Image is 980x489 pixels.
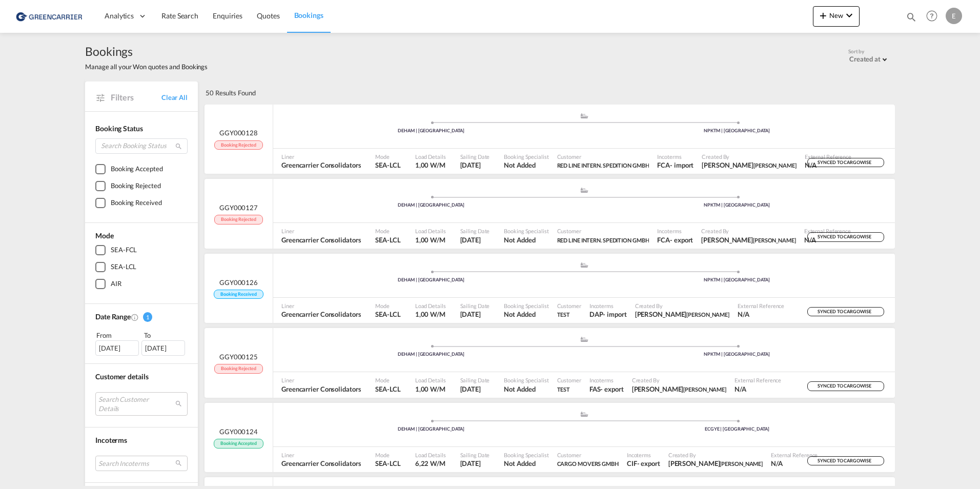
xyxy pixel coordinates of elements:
span: Sort by [848,48,864,55]
span: Customer [557,376,581,384]
span: Greencarrier Consolidators [281,384,361,394]
span: SYNCED TO CARGOWISE [818,309,873,318]
div: SYNCED TO CARGOWISE [807,158,884,168]
span: TEST [557,386,570,393]
div: Booking Accepted [111,164,162,174]
span: Load Details [415,451,446,459]
span: Manage all your Won quotes and Bookings [85,62,208,71]
span: CIF export [627,459,660,468]
div: Booking Status [95,124,188,134]
div: DEHAM | [GEOGRAPHIC_DATA] [278,277,584,283]
div: FCA [657,160,670,170]
div: NPKTM | [GEOGRAPHIC_DATA] [584,128,890,134]
div: SYNCED TO CARGOWISE [807,307,884,317]
div: GGY000128 Booking Rejected assets/icons/custom/ship-fill.svgassets/icons/custom/roll-o-plane.svgP... [205,105,895,174]
div: Customer details [95,372,188,382]
div: SEA-LCL [111,262,136,272]
span: External Reference [734,376,781,384]
div: DEHAM | [GEOGRAPHIC_DATA] [278,426,584,433]
span: Kai Widowski [668,459,763,468]
span: Help [923,7,941,25]
span: Date Range [95,312,131,321]
span: [PERSON_NAME] [753,237,796,243]
span: Analytics [105,11,134,21]
span: N/A [805,160,851,170]
span: Quotes [257,11,279,20]
span: External Reference [738,302,784,310]
span: [PERSON_NAME] [683,386,726,393]
div: GGY000126 Booking Received assets/icons/custom/ship-fill.svgassets/icons/custom/roll-o-plane.svgP... [205,254,895,323]
span: SEA-LCL [375,235,400,244]
div: E [946,8,962,24]
img: 1378a7308afe11ef83610d9e779c6b34.png [15,5,85,28]
span: Sailing Date [460,451,490,459]
md-icon: assets/icons/custom/ship-fill.svg [578,262,590,268]
md-icon: assets/icons/custom/ship-fill.svg [578,113,590,118]
span: Booking Specialist [504,227,548,235]
span: N/A [738,310,784,319]
div: FCA [657,235,670,244]
span: Created By [668,451,763,459]
span: 1,00 W/M [415,310,445,318]
span: SEA-LCL [375,459,400,468]
span: Load Details [415,376,446,384]
md-icon: icon-magnify [906,11,917,23]
span: Not Added [504,235,548,244]
span: Created By [635,302,729,310]
span: Booking Specialist [504,451,548,459]
span: Liner [281,302,361,310]
span: Mode [375,153,400,160]
span: Load Details [415,302,446,310]
div: AIR [111,279,121,289]
span: Incoterms [657,227,693,235]
span: N/A [804,235,851,244]
div: FAS [589,384,601,394]
span: 24 Sep 2025 [460,235,490,244]
span: Not Added [504,459,548,468]
md-checkbox: SEA-FCL [95,245,188,255]
span: Booking Status [95,124,143,133]
input: Search Booking Status [95,138,188,154]
span: 24 Sep 2025 [460,384,490,394]
span: Not Added [504,384,548,394]
span: SYNCED TO CARGOWISE [818,458,873,467]
span: Liner [281,153,361,160]
div: Created at [849,55,881,63]
span: RED LINE INTERN. SPEDITION GMBH [557,162,649,169]
span: Sailing Date [460,302,490,310]
md-checkbox: SEA-LCL [95,262,188,272]
span: Mode [375,451,400,459]
span: GGY000127 [219,203,258,212]
span: RED LINE INTERN. SPEDITION GMBH [557,235,649,244]
div: DEHAM | [GEOGRAPHIC_DATA] [278,202,584,209]
span: [PERSON_NAME] [686,311,729,318]
span: Created By [632,376,726,384]
md-icon: icon-magnify [175,142,182,150]
span: Greencarrier Consolidators [281,310,361,319]
span: Not Added [504,160,548,170]
span: GGY000126 [219,278,258,287]
div: Booking Rejected [111,181,160,191]
div: NPKTM | [GEOGRAPHIC_DATA] [584,202,890,209]
span: Incoterms [589,302,627,310]
div: ECGYE | [GEOGRAPHIC_DATA] [584,426,890,433]
div: Help [923,7,946,26]
div: DEHAM | [GEOGRAPHIC_DATA] [278,128,584,134]
span: TEST [557,311,570,318]
span: Greencarrier Consolidators [281,160,361,170]
span: 6,22 W/M [415,459,445,467]
span: Mode [95,231,114,240]
span: TEST [557,384,581,394]
div: SYNCED TO CARGOWISE [807,456,884,466]
button: icon-plus 400-fgNewicon-chevron-down [813,6,860,27]
span: 1,00 W/M [415,236,445,244]
span: External Reference [771,451,818,459]
span: Customer [557,302,581,310]
div: DAP [589,310,603,319]
div: - import [603,310,626,319]
span: Incoterms [627,451,660,459]
span: Liner [281,451,361,459]
span: 1,00 W/M [415,385,445,393]
span: Mode [375,227,400,235]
